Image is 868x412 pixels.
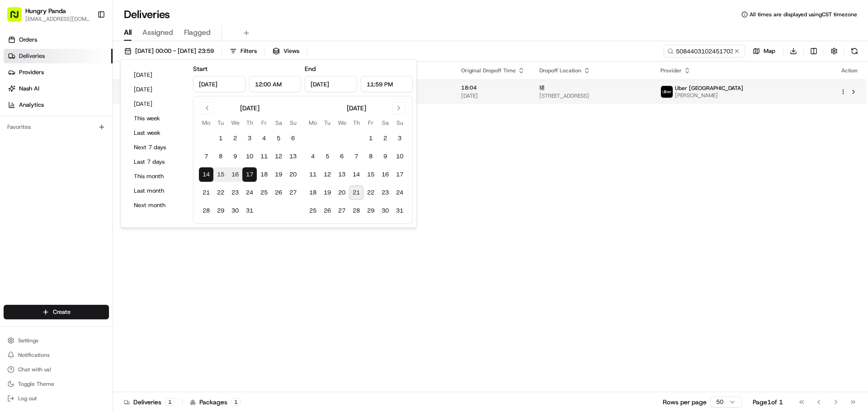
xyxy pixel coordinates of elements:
button: 13 [335,167,349,182]
button: 2 [228,131,242,146]
div: We're available if you need us! [41,95,124,103]
a: 💻API Documentation [73,199,149,215]
button: 30 [378,204,392,218]
button: Next 7 days [130,141,184,154]
button: 22 [213,185,228,200]
div: 💻 [76,203,84,210]
input: Time [361,76,413,92]
button: 5 [271,131,286,146]
img: uber-new-logo.jpeg [661,86,673,98]
th: Wednesday [335,118,349,128]
span: Dropoff Location [539,67,581,74]
button: 17 [392,167,407,182]
th: Thursday [242,118,257,128]
button: Toggle Theme [4,378,109,390]
button: Hungry Panda[EMAIL_ADDRESS][DOMAIN_NAME] [4,4,94,25]
span: Providers [19,68,44,76]
button: 26 [320,204,335,218]
th: Friday [257,118,271,128]
button: 9 [228,149,242,164]
button: 7 [199,149,213,164]
button: 3 [392,131,407,146]
button: 22 [363,185,378,200]
span: Create [53,308,71,316]
th: Monday [306,118,320,128]
span: 18:04 [461,84,525,91]
button: 4 [257,131,271,146]
button: 14 [199,167,213,182]
span: Pylon [90,224,109,231]
input: Clear [24,58,149,68]
th: Monday [199,118,213,128]
span: Notifications [18,351,50,359]
a: Nash AI [4,81,113,96]
div: Deliveries [124,398,175,407]
p: Rows per page [663,398,707,407]
a: Analytics [4,98,113,112]
button: 14 [349,167,363,182]
button: Start new chat [154,89,165,100]
button: 15 [363,167,378,182]
button: Refresh [848,45,861,57]
button: 30 [228,204,242,218]
span: Knowledge Base [18,202,69,211]
span: Provider [660,67,682,74]
button: Notifications [4,349,109,361]
button: Last month [130,185,184,197]
a: 📗Knowledge Base [5,199,73,215]
button: 11 [306,167,320,182]
button: 18 [257,167,271,182]
button: 10 [242,149,257,164]
button: 28 [349,204,363,218]
button: 15 [213,167,228,182]
button: Last 7 days [130,156,184,168]
span: Original Dropoff Time [461,67,516,74]
button: Filters [226,45,261,57]
button: 12 [320,167,335,182]
button: 17 [242,167,257,182]
button: 21 [199,185,213,200]
img: 1753817452368-0c19585d-7be3-40d9-9a41-2dc781b3d1eb [19,86,35,103]
th: Friday [363,118,378,128]
span: Chat with us! [18,366,51,373]
button: Log out [4,392,109,405]
a: Deliveries [4,49,113,63]
button: Go to previous month [201,102,213,114]
button: Next month [130,199,184,212]
div: [DATE] [240,104,259,113]
button: 2 [378,131,392,146]
img: 1736555255976-a54dd68f-1ca7-489b-9aae-adbdc363a1c4 [9,86,25,103]
span: [STREET_ADDRESS] [539,92,646,99]
button: 31 [242,204,257,218]
span: [DATE] 00:00 - [DATE] 23:59 [135,47,214,55]
span: Map [764,47,775,55]
th: Wednesday [228,118,242,128]
span: Analytics [19,101,44,109]
th: Saturday [271,118,286,128]
button: 16 [378,167,392,182]
span: Log out [18,395,37,402]
span: [PERSON_NAME] [675,92,743,99]
div: Past conversations [9,118,61,125]
button: Hungry Panda [25,6,66,15]
div: Action [840,67,859,74]
span: Settings [18,337,38,344]
th: Sunday [286,118,300,128]
button: Settings [4,334,109,347]
button: [DATE] [130,83,184,96]
th: Thursday [349,118,363,128]
span: Toggle Theme [18,380,54,388]
button: 16 [228,167,242,182]
button: 10 [392,149,407,164]
button: 26 [271,185,286,200]
th: Saturday [378,118,392,128]
span: Uber [GEOGRAPHIC_DATA] [675,85,743,92]
span: Nash AI [19,85,39,93]
button: Last week [130,127,184,139]
button: [DATE] [130,98,184,110]
img: 1736555255976-a54dd68f-1ca7-489b-9aae-adbdc363a1c4 [18,141,25,148]
button: Go to next month [392,102,405,114]
button: 19 [320,185,335,200]
span: Views [283,47,299,55]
